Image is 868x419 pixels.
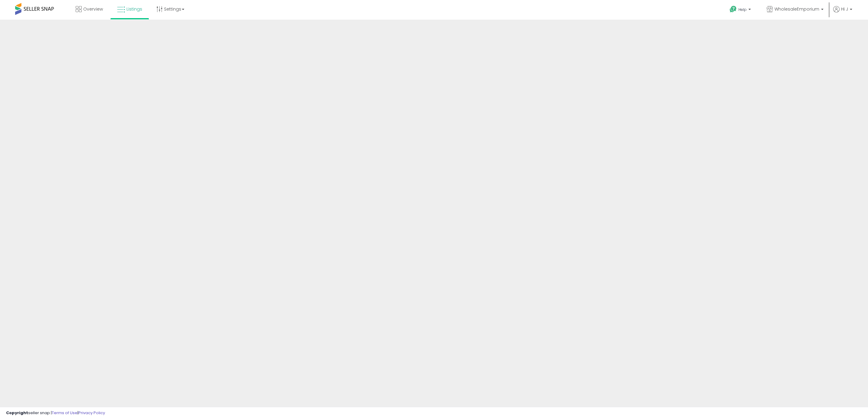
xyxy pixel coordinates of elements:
[738,7,747,12] span: Help
[127,6,142,12] span: Listings
[729,5,737,13] i: Get Help
[774,6,819,12] span: WholesaleEmporium
[725,1,757,20] a: Help
[833,6,852,20] a: Hi J
[83,6,103,12] span: Overview
[841,6,848,12] span: Hi J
